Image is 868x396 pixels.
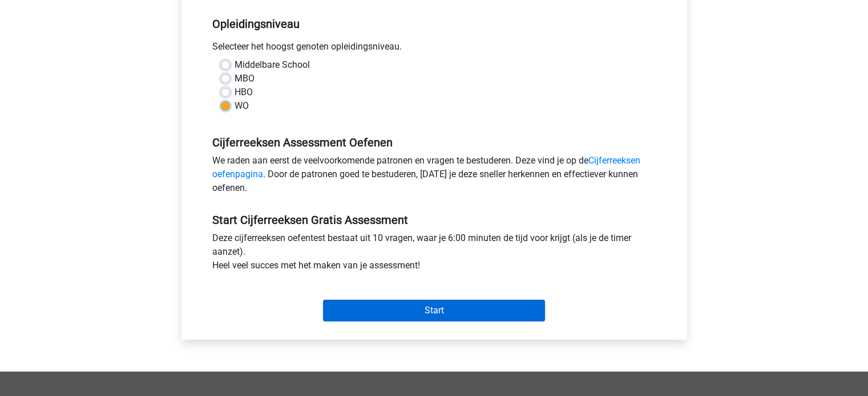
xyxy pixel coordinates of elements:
h5: Cijferreeksen Assessment Oefenen [212,136,656,149]
div: We raden aan eerst de veelvoorkomende patronen en vragen te bestuderen. Deze vind je op de . Door... [204,154,665,199]
label: HBO [235,85,253,99]
h5: Opleidingsniveau [212,13,656,35]
h5: Start Cijferreeksen Gratis Assessment [212,213,656,227]
div: Selecteer het hoogst genoten opleidingsniveau. [204,40,665,58]
input: Start [323,300,545,321]
label: MBO [235,72,255,85]
label: WO [235,99,249,113]
label: Middelbare School [235,58,310,72]
div: Deze cijferreeksen oefentest bestaat uit 10 vragen, waar je 6:00 minuten de tijd voor krijgt (als... [204,231,665,277]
